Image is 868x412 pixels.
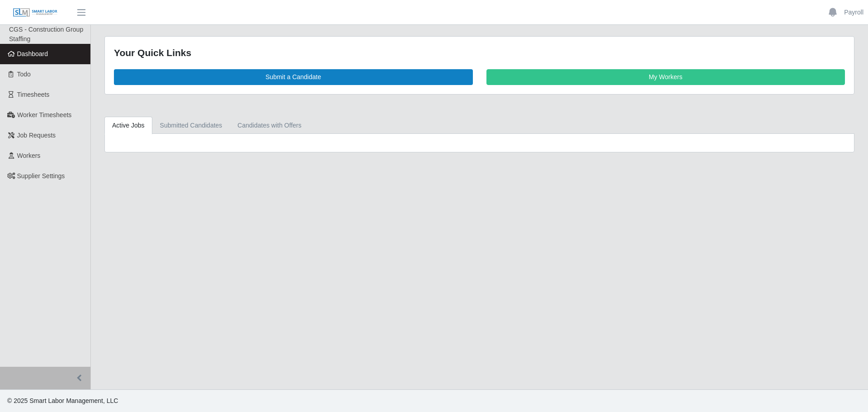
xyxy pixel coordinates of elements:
span: Workers [17,152,41,159]
a: My Workers [486,69,845,85]
span: Job Requests [17,132,56,139]
span: CGS - Construction Group Staffing [9,26,83,43]
a: Payroll [844,8,863,17]
span: Supplier Settings [17,172,65,180]
a: Candidates with Offers [230,117,309,134]
a: Submit a Candidate [114,69,473,85]
a: Submitted Candidates [152,117,230,134]
div: Your Quick Links [114,46,845,60]
img: SLM Logo [13,8,58,18]
span: Worker Timesheets [17,111,71,118]
span: Todo [17,71,31,78]
a: Active Jobs [104,117,152,134]
span: © 2025 Smart Labor Management, LLC [7,397,118,404]
span: Dashboard [17,50,48,57]
span: Timesheets [17,91,50,98]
